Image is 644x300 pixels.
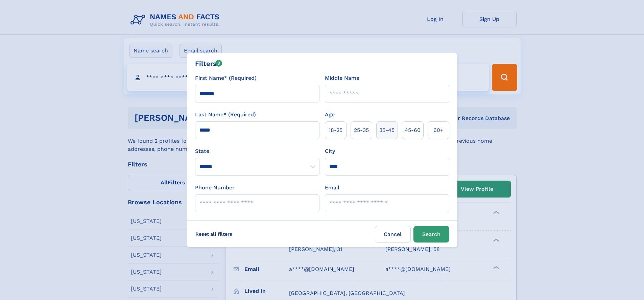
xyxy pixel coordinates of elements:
span: 35‑45 [379,126,395,134]
label: City [325,147,335,155]
div: Filters [195,59,222,69]
label: Middle Name [325,74,359,82]
label: Last Name* (Required) [195,111,256,119]
span: 60+ [433,126,444,134]
label: Cancel [375,226,411,243]
label: State [195,147,319,155]
label: Age [325,111,335,119]
span: 45‑60 [405,126,421,134]
button: Search [413,226,449,243]
label: First Name* (Required) [195,74,257,82]
label: Reset all filters [191,226,237,242]
label: Email [325,184,339,192]
span: 25‑35 [354,126,369,134]
label: Phone Number [195,184,235,192]
span: 18‑25 [329,126,342,134]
